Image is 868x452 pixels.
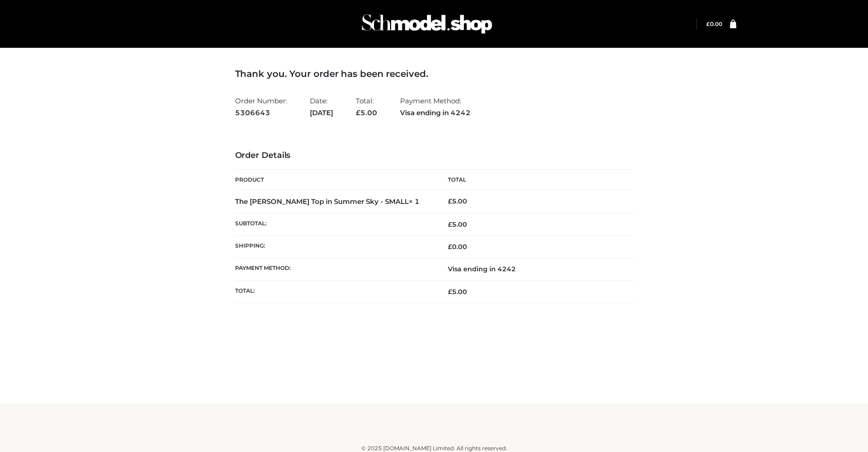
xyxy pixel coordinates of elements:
[235,258,434,280] th: Payment method:
[448,243,467,251] bdi: 0.00
[409,197,420,206] strong: × 1
[448,288,467,296] span: 5.00
[706,20,722,27] a: £0.00
[235,280,434,303] th: Total:
[235,197,420,206] strong: The [PERSON_NAME] Top in Summer Sky - SMALL
[448,220,452,229] span: £
[400,107,471,119] strong: Visa ending in 4242
[448,243,452,251] span: £
[359,6,495,42] img: Schmodel Admin 964
[448,220,467,229] span: 5.00
[434,170,633,190] th: Total
[400,93,471,121] li: Payment Method:
[434,258,633,280] td: Visa ending in 4242
[310,107,333,119] strong: [DATE]
[235,170,434,190] th: Product
[235,93,287,121] li: Order Number:
[235,151,633,161] h3: Order Details
[235,107,287,119] strong: 5306643
[706,20,722,27] bdi: 0.00
[235,68,633,79] h3: Thank you. Your order has been received.
[235,236,434,258] th: Shipping:
[356,108,360,117] span: £
[356,108,377,117] span: 5.00
[448,197,467,205] bdi: 5.00
[448,197,452,205] span: £
[310,93,333,121] li: Date:
[706,20,710,27] span: £
[448,288,452,296] span: £
[356,93,377,121] li: Total:
[235,213,434,235] th: Subtotal:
